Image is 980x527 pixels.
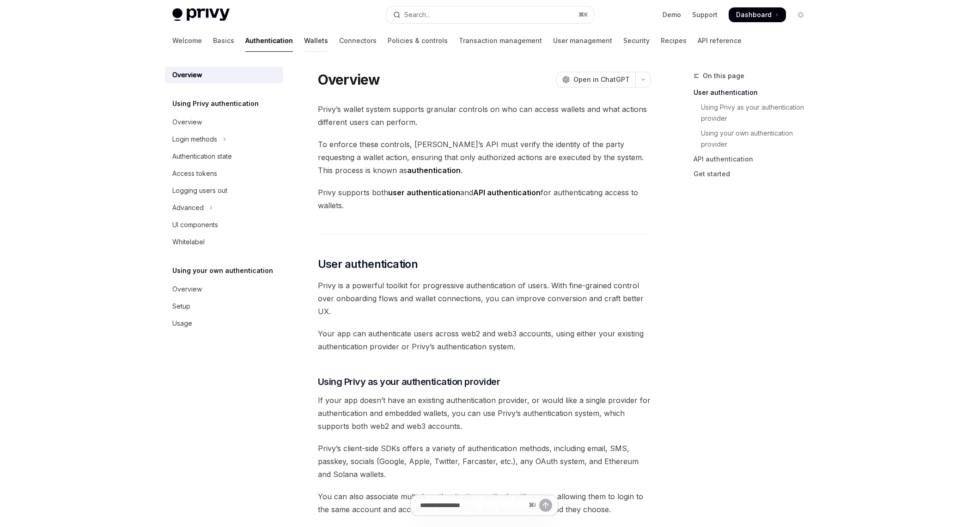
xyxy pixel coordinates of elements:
h1: Overview [318,71,380,88]
a: Dashboard [729,7,786,22]
a: Basics [213,30,234,52]
a: User management [553,30,612,52]
div: Whitelabel [172,236,205,248]
button: Send message [539,499,552,512]
div: UI components [172,219,218,230]
h5: Using your own authentication [172,265,273,276]
span: Privy’s wallet system supports granular controls on who can access wallets and what actions diffe... [318,103,651,129]
a: Authentication [245,30,293,52]
button: Toggle Login methods section [165,131,283,148]
a: Transaction management [459,30,542,52]
span: Dashboard [736,10,772,19]
input: Ask a question... [420,495,525,515]
strong: API authentication [473,188,541,197]
a: Recipes [661,30,687,52]
div: Access tokens [172,168,217,179]
a: Security [623,30,650,52]
span: You can also associate multiple authentication methods with a user, allowing them to login to the... [318,490,651,516]
a: Wallets [304,30,328,52]
a: Policies & controls [388,30,448,52]
a: Get started [694,167,816,181]
div: Usage [172,318,192,329]
a: Demo [663,10,681,19]
span: ⌘ K [578,11,588,19]
a: Whitelabel [165,234,283,250]
a: Support [692,10,718,19]
span: Open in ChatGPT [573,75,630,84]
a: Usage [165,315,283,332]
a: Overview [165,281,283,298]
button: Open search [387,6,594,23]
h5: Using Privy authentication [172,98,259,109]
a: Authentication state [165,148,283,165]
span: Using Privy as your authentication provider [318,375,500,388]
a: API authentication [694,152,816,167]
a: Connectors [339,30,377,52]
button: Toggle Advanced section [165,199,283,216]
div: Overview [172,117,202,128]
span: Privy supports both and for authenticating access to wallets. [318,186,651,212]
a: Logging users out [165,182,283,199]
strong: user authentication [388,188,460,197]
strong: authentication [407,166,461,175]
div: Advanced [172,202,204,213]
button: Open in ChatGPT [556,72,635,87]
span: Privy is a powerful toolkit for progressive authentication of users. With fine-grained control ov... [318,279,651,318]
span: To enforce these controls, [PERSON_NAME]’s API must verify the identity of the party requesting a... [318,138,651,177]
div: Setup [172,301,190,312]
a: Welcome [172,30,202,52]
a: Overview [165,114,283,130]
div: Search... [404,9,430,20]
a: User authentication [694,85,816,100]
img: light logo [172,8,230,21]
span: User authentication [318,257,418,272]
a: API reference [698,30,742,52]
span: Privy’s client-side SDKs offers a variety of authentication methods, including email, SMS, passke... [318,442,651,481]
a: Using your own authentication provider [694,126,816,152]
div: Login methods [172,134,217,145]
div: Overview [172,284,202,295]
a: Access tokens [165,165,283,182]
span: Your app can authenticate users across web2 and web3 accounts, using either your existing authent... [318,327,651,353]
a: Setup [165,298,283,315]
div: Authentication state [172,151,232,162]
span: If your app doesn’t have an existing authentication provider, or would like a single provider for... [318,394,651,433]
a: Overview [165,67,283,83]
span: On this page [703,70,744,81]
a: Using Privy as your authentication provider [694,100,816,126]
button: Toggle dark mode [793,7,808,22]
div: Overview [172,69,202,81]
a: UI components [165,217,283,233]
div: Logging users out [172,185,227,196]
